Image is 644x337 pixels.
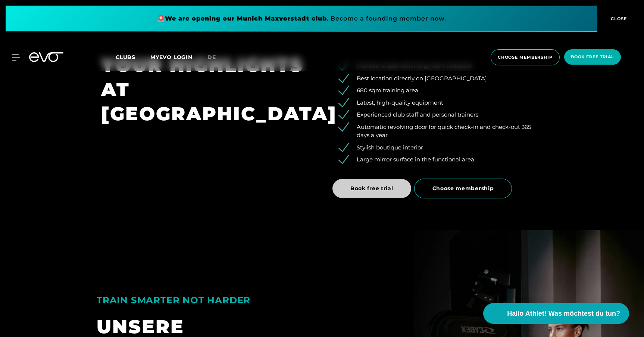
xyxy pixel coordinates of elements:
[571,54,614,60] span: book free trial
[562,49,623,65] a: book free trial
[207,54,216,61] span: de
[344,123,543,140] li: Automatic revolving door for quick check-in and check-out 365 days a year
[483,303,629,324] button: Hallo Athlet! Was möchtest du tun?
[116,54,135,61] span: Clubs
[350,185,393,192] span: Book free trial
[432,185,494,192] span: Choose membership
[207,53,225,62] a: de
[344,74,543,83] li: Best location directly on [GEOGRAPHIC_DATA]
[488,49,562,65] a: choose membership
[344,86,543,95] li: 680 sqm training area
[116,53,150,61] a: Clubs
[344,111,543,119] li: Experienced club staff and personal trainers
[414,173,515,204] a: Choose membership
[609,15,627,22] span: CLOSE
[498,54,553,61] span: choose membership
[101,53,312,126] h1: YOUR HIGHLIGHTS AT [GEOGRAPHIC_DATA]
[344,143,543,152] li: Stylish boutique interior
[332,173,414,204] a: Book free trial
[344,99,543,107] li: Latest, high-quality equipment
[344,155,543,164] li: Large mirror surface in the functional area
[597,6,638,32] button: CLOSE
[97,291,353,309] div: TRAIN SMARTER NOT HARDER
[150,54,193,61] a: MYEVO LOGIN
[507,309,620,319] span: Hallo Athlet! Was möchtest du tun?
